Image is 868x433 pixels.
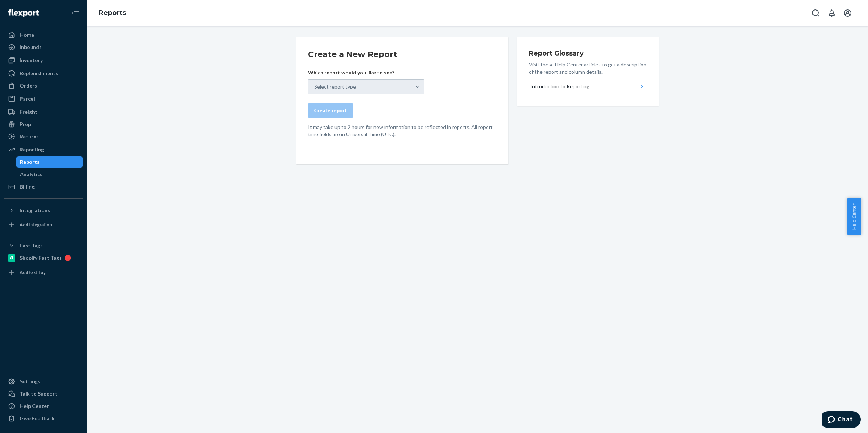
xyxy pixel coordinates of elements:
h2: Create a New Report [308,49,497,60]
button: Fast Tags [4,240,83,251]
div: Returns [20,133,39,140]
a: Returns [4,131,83,142]
a: Billing [4,181,83,193]
a: Add Fast Tag [4,267,83,278]
a: Replenishments [4,68,83,79]
div: Billing [20,183,35,190]
a: Reports [16,156,83,168]
div: Parcel [20,95,35,102]
a: Help Center [4,400,83,412]
button: Integrations [4,205,83,216]
button: Give Feedback [4,413,83,424]
div: Home [20,31,34,39]
button: Help Center [847,198,861,235]
button: Talk to Support [4,388,83,400]
div: Settings [20,378,40,385]
div: Add Integration [20,222,52,228]
p: Which report would you like to see? [308,69,424,76]
button: Introduction to Reporting [529,78,647,94]
a: Home [4,29,83,41]
a: Freight [4,106,83,118]
div: Integrations [20,207,50,214]
button: Open Search Box [808,6,823,20]
div: Help Center [20,402,49,410]
a: Add Integration [4,219,83,231]
div: Inventory [20,57,43,64]
a: Inbounds [4,41,83,53]
a: Reporting [4,144,83,155]
ol: breadcrumbs [93,3,132,24]
a: Prep [4,118,83,130]
div: Freight [20,108,37,116]
div: Fast Tags [20,242,43,249]
button: Close Navigation [68,6,83,20]
div: Shopify Fast Tags [20,254,62,262]
a: Orders [4,80,83,92]
div: Replenishments [20,70,58,77]
button: Create report [308,103,353,118]
a: Shopify Fast Tags [4,252,83,264]
img: Flexport logo [8,9,39,17]
button: Open account menu [840,6,855,20]
a: Analytics [16,169,83,180]
button: Open notifications [824,6,839,20]
a: Reports [99,9,126,17]
div: Create report [314,107,347,114]
div: Reporting [20,146,44,153]
div: Reports [20,158,40,166]
p: Visit these Help Center articles to get a description of the report and column details. [529,61,647,76]
iframe: Opens a widget where you can chat to one of our agents [822,411,861,429]
div: Talk to Support [20,390,57,397]
div: Prep [20,121,31,128]
div: Introduction to Reporting [530,83,589,90]
div: Inbounds [20,44,42,51]
div: Orders [20,82,37,89]
a: Parcel [4,93,83,105]
h3: Report Glossary [529,49,647,58]
a: Inventory [4,54,83,66]
div: Add Fast Tag [20,269,46,275]
div: Analytics [20,171,42,178]
div: Give Feedback [20,415,55,422]
a: Settings [4,376,83,387]
p: It may take up to 2 hours for new information to be reflected in reports. All report time fields ... [308,124,497,138]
